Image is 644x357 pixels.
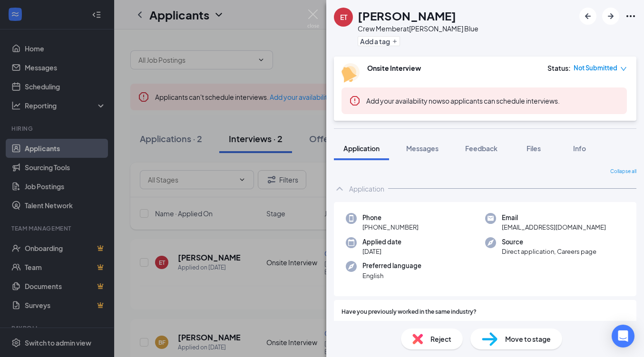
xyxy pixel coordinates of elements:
span: Not Submitted [574,63,617,73]
svg: Plus [392,39,398,44]
button: Add your availability now [366,96,442,106]
span: Reject [430,334,451,344]
button: ArrowRight [602,8,619,25]
span: down [620,66,627,72]
span: Files [527,144,541,153]
span: Info [573,144,586,153]
span: Source [502,237,596,247]
span: Move to stage [505,334,551,344]
svg: ArrowRight [605,10,616,22]
div: Status : [547,63,571,73]
button: PlusAdd a tag [358,36,400,46]
svg: ChevronUp [334,183,345,194]
span: Preferred language [362,261,421,270]
div: Crew Member at [PERSON_NAME] Blue [358,24,478,33]
span: [EMAIL_ADDRESS][DOMAIN_NAME] [502,222,606,232]
span: [PHONE_NUMBER] [362,222,419,232]
span: Messages [406,144,439,153]
div: Application [349,184,384,193]
span: Collapse all [610,168,636,175]
span: Application [343,144,380,153]
span: Applied date [362,237,401,247]
span: Yes [352,320,363,331]
span: so applicants can schedule interviews. [366,96,560,105]
svg: ArrowLeftNew [582,10,594,22]
span: Email [502,213,606,222]
span: [DATE] [362,247,401,256]
span: Feedback [465,144,498,153]
button: ArrowLeftNew [579,8,596,25]
span: English [362,271,421,280]
svg: Ellipses [625,10,636,22]
span: Have you previously worked in the same industry? [342,308,477,317]
h1: [PERSON_NAME] [358,8,456,24]
div: Open Intercom Messenger [612,325,634,347]
div: ET [340,12,347,22]
span: Direct application, Careers page [502,247,596,256]
svg: Error [349,95,361,106]
span: Phone [362,213,419,222]
b: Onsite Interview [367,64,421,72]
